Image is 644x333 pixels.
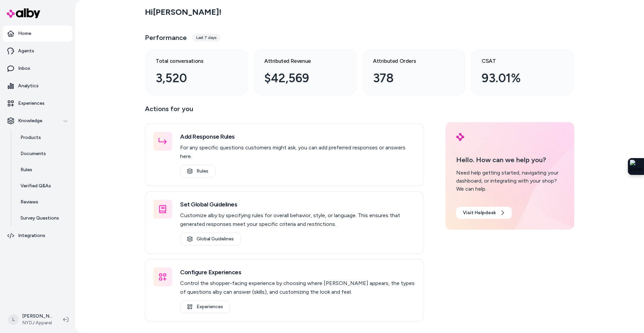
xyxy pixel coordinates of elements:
[180,211,416,229] p: Customize alby by specifying rules for overall behavior, style, or language. This ensures that ge...
[18,100,45,107] p: Experiences
[456,155,563,165] p: Hello. How can we help you?
[14,210,72,226] a: Survey Questions
[192,34,220,42] div: Last 7 days
[8,314,19,325] span: L
[180,233,241,245] a: Global Guidelines
[180,132,416,141] h3: Add Response Rules
[3,60,72,77] a: Inbox
[373,57,444,65] h3: Attributed Orders
[482,57,553,65] h3: CSAT
[14,130,72,146] a: Products
[3,95,72,111] a: Experiences
[20,166,32,173] p: Rules
[180,268,416,277] h3: Configure Experiences
[362,49,466,95] a: Attributed Orders 378
[7,8,40,18] img: alby Logo
[20,199,38,205] p: Reviews
[20,215,59,222] p: Survey Questions
[373,69,444,87] div: 378
[20,150,46,157] p: Documents
[22,313,52,320] p: [PERSON_NAME]
[3,43,72,59] a: Agents
[145,33,187,42] h3: Performance
[471,49,574,95] a: CSAT 93.01%
[3,228,72,244] a: Integrations
[14,194,72,210] a: Reviews
[20,183,51,189] p: Verified Q&As
[254,49,357,95] a: Attributed Revenue $42,569
[18,65,30,72] p: Inbox
[14,146,72,162] a: Documents
[482,69,553,87] div: 93.01%
[3,26,72,42] a: Home
[14,178,72,194] a: Verified Q&As
[18,232,45,239] p: Integrations
[3,78,72,94] a: Analytics
[180,143,416,161] p: For any specific questions customers might ask, you can add preferred responses or answers here.
[3,113,72,129] button: Knowledge
[180,165,215,178] a: Rules
[156,57,227,65] h3: Total conversations
[145,103,424,120] p: Actions for you
[18,48,34,54] p: Agents
[456,207,512,219] a: Visit Helpdesk
[4,309,58,330] button: L[PERSON_NAME]NYDJ Apparel
[145,7,221,17] h2: Hi [PERSON_NAME] !
[630,160,642,173] img: Extension Icon
[14,162,72,178] a: Rules
[18,83,39,89] p: Analytics
[156,69,227,87] div: 3,520
[18,30,31,37] p: Home
[18,117,42,124] p: Knowledge
[20,134,41,141] p: Products
[456,169,563,193] div: Need help getting started, navigating your dashboard, or integrating with your shop? We can help.
[180,279,416,296] p: Control the shopper-facing experience by choosing where [PERSON_NAME] appears, the types of quest...
[180,300,230,313] a: Experiences
[22,320,52,326] span: NYDJ Apparel
[145,49,248,95] a: Total conversations 3,520
[264,69,335,87] div: $42,569
[456,133,464,141] img: alby Logo
[180,200,416,209] h3: Set Global Guidelines
[264,57,335,65] h3: Attributed Revenue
